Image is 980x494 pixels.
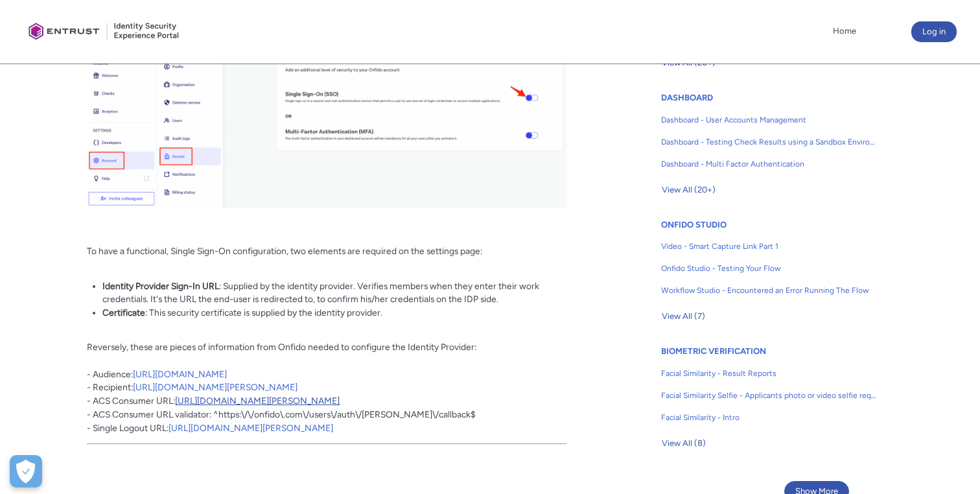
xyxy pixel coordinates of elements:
[661,220,727,229] a: ONFIDO STUDIO
[661,114,876,126] span: Dashboard - User Accounts Management
[175,395,340,406] a: [URL][DOMAIN_NAME][PERSON_NAME]
[87,244,566,271] p: To have a functional, Single Sign-On configuration, two elements are required on the settings page:
[87,37,566,208] img: sso1.png
[661,279,876,301] a: Workflow Studio - Encountered an Error Running The Flow
[661,136,876,148] span: Dashboard - Testing Check Results using a Sandbox Environment
[133,382,297,392] a: [URL][DOMAIN_NAME][PERSON_NAME]
[661,131,876,153] a: Dashboard - Testing Check Results using a Sandbox Environment
[661,433,706,454] button: View All (8)
[102,306,566,320] li: : This security certificate is supplied by the identity provider.
[661,406,876,429] a: Facial Similarity - Intro
[661,241,876,252] span: Video - Smart Capture Link Part 1
[661,384,876,406] a: Facial Similarity Selfie - Applicants photo or video selfie requirements
[661,346,766,356] a: BIOMETRIC VERIFICATION
[102,307,145,318] strong: Certificate
[10,455,42,488] button: Open Preferences
[661,109,876,131] a: Dashboard - User Accounts Management
[661,235,876,257] a: Video - Smart Capture Link Part 1
[102,279,566,306] li: : Supplied by the identity provider. Verifies members when they enter their work credentials. It'...
[661,306,706,327] button: View All (7)
[661,263,876,274] span: Onfido Studio - Testing Your Flow
[662,180,716,200] span: View All (20+)
[87,327,566,435] p: Reversely, these are pieces of information from Onfido needed to configure the Identity Provider:...
[102,281,219,291] strong: Identity Provider Sign-In URL
[661,158,876,170] span: Dashboard - Multi Factor Authentication
[661,362,876,384] a: Facial Similarity - Result Reports
[133,369,227,379] a: [URL][DOMAIN_NAME]
[661,285,876,296] span: Workflow Studio - Encountered an Error Running The Flow
[661,93,713,102] a: DASHBOARD
[661,368,876,379] span: Facial Similarity - Result Reports
[920,434,980,494] iframe: To enrich screen reader interactions, please activate Accessibility in Grammarly extension settings
[911,21,957,42] button: Log in
[830,21,859,41] a: Home
[661,180,716,200] button: View All (20+)
[661,153,876,175] a: Dashboard - Multi Factor Authentication
[662,434,706,453] span: View All (8)
[662,307,705,326] span: View All (7)
[10,455,42,488] div: Cookie Preferences
[661,390,876,401] span: Facial Similarity Selfie - Applicants photo or video selfie requirements
[661,257,876,279] a: Onfido Studio - Testing Your Flow
[169,423,333,433] a: [URL][DOMAIN_NAME][PERSON_NAME]
[661,412,876,423] span: Facial Similarity - Intro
